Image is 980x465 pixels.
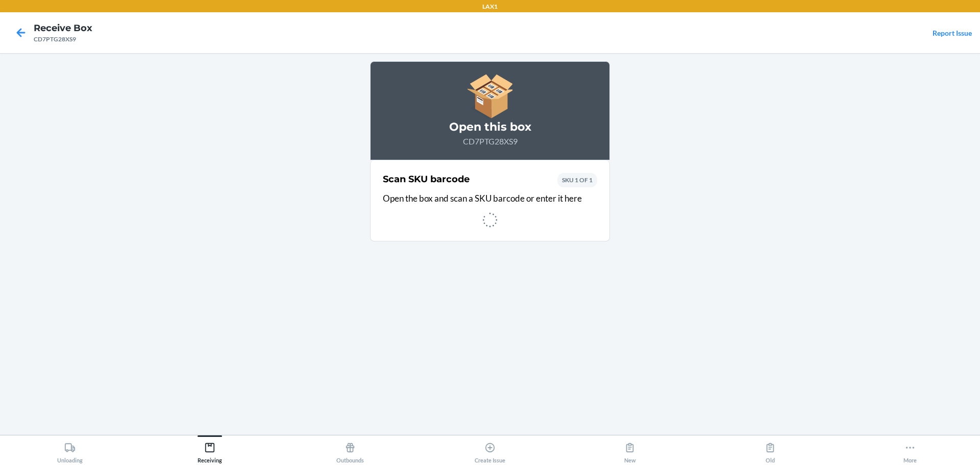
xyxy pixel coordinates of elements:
div: New [624,438,636,463]
button: Old [700,435,840,463]
div: Old [765,438,776,463]
div: Create Issue [475,438,505,463]
h2: Scan SKU barcode [383,173,470,186]
h4: Receive Box [34,21,92,35]
button: Receiving [140,435,280,463]
h3: Open this box [383,119,597,135]
button: More [840,435,980,463]
button: New [560,435,700,463]
p: CD7PTG28XS9 [383,135,597,148]
div: Receiving [198,438,222,463]
p: Open the box and scan a SKU barcode or enter it here [383,192,597,205]
div: More [903,438,917,463]
button: Outbounds [280,435,420,463]
div: Unloading [57,438,83,463]
div: Outbounds [336,438,364,463]
a: Report Issue [933,29,972,37]
button: Create Issue [420,435,560,463]
div: CD7PTG28XS9 [34,35,92,44]
p: LAX1 [482,2,498,11]
p: SKU 1 OF 1 [562,176,593,185]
